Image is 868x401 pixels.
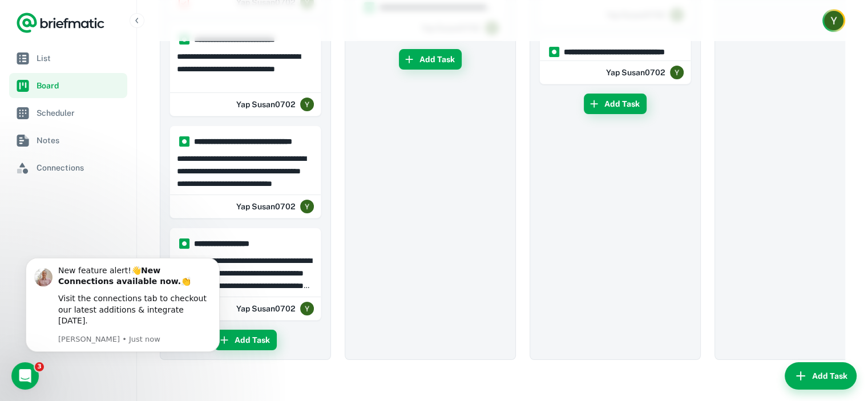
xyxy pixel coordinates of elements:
span: Notes [37,134,123,147]
iframe: Intercom live chat [11,362,39,390]
a: List [9,46,127,71]
h6: Yap Susan0702 [236,98,296,111]
img: ACg8ocKnjGVg2O19C66zJTmxfmvtiWMi57ptTOWmmErJW2bnSjWN3A=s96-c [670,66,684,79]
img: ACg8ocKnjGVg2O19C66zJTmxfmvtiWMi57ptTOWmmErJW2bnSjWN3A=s96-c [300,200,314,213]
a: Notes [9,128,127,153]
a: Board [9,73,127,98]
button: Add Task [584,94,647,114]
img: https://app.briefmatic.com/assets/integrations/manual.png [179,136,189,147]
div: Yap Susan0702 [606,61,684,84]
img: Yap Susan0702 [824,11,843,30]
span: Scheduler [37,107,123,119]
button: Add Task [399,49,462,70]
h6: Yap Susan0702 [236,302,296,315]
button: Account button [822,9,845,32]
a: Connections [9,155,127,180]
iframe: Intercom notifications message [9,255,237,395]
span: 3 [35,362,44,371]
button: Add Task [785,362,857,390]
div: Yap Susan0702 [236,195,314,218]
span: Connections [37,161,123,174]
div: Yap Susan0702 [236,297,314,320]
img: ACg8ocKnjGVg2O19C66zJTmxfmvtiWMi57ptTOWmmErJW2bnSjWN3A=s96-c [300,98,314,111]
div: Yap Susan0702 [236,93,314,116]
span: Board [37,79,123,92]
span: List [37,52,123,64]
img: https://app.briefmatic.com/assets/integrations/manual.png [179,238,189,249]
img: ACg8ocKnjGVg2O19C66zJTmxfmvtiWMi57ptTOWmmErJW2bnSjWN3A=s96-c [300,302,314,315]
a: Logo [16,11,105,34]
img: https://app.briefmatic.com/assets/integrations/manual.png [549,47,559,57]
h6: Yap Susan0702 [606,66,665,79]
button: Add Task [214,330,277,350]
a: Scheduler [9,100,127,125]
h6: Yap Susan0702 [236,200,296,213]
